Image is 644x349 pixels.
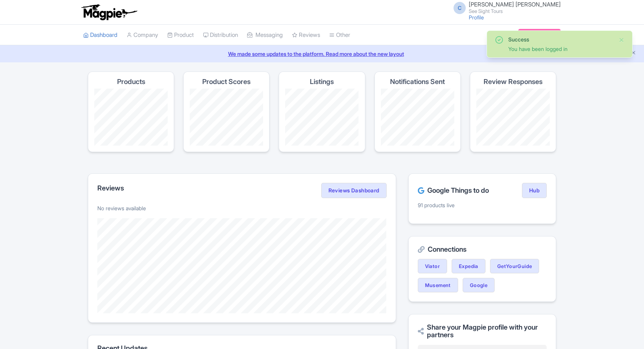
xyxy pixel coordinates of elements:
[508,45,612,53] div: You have been logged in
[418,259,447,273] a: Viator
[83,25,117,46] a: Dashboard
[490,259,539,273] a: GetYourGuide
[127,25,158,46] a: Company
[454,2,466,14] span: C
[518,29,561,40] a: Subscription
[418,324,547,339] h2: Share your Magpie profile with your partners
[5,50,639,58] a: We made some updates to the platform. Read more about the new layout
[79,4,138,21] img: logo-ab69f6fb50320c5b225c76a69d11143b.png
[390,78,445,86] h4: Notifications Sent
[508,35,612,43] div: Success
[463,278,495,292] a: Google
[310,78,334,86] h4: Listings
[469,14,484,21] a: Profile
[452,259,485,273] a: Expedia
[203,25,238,46] a: Distribution
[97,204,387,212] p: No reviews available
[321,183,387,198] a: Reviews Dashboard
[469,1,561,8] span: [PERSON_NAME] [PERSON_NAME]
[484,78,542,86] h4: Review Responses
[418,201,547,209] p: 91 products live
[469,9,561,14] small: See Sight Tours
[418,246,547,253] h2: Connections
[329,25,350,46] a: Other
[292,25,320,46] a: Reviews
[619,35,625,44] button: Close
[167,25,194,46] a: Product
[631,49,636,58] button: Close announcement
[117,78,145,86] h4: Products
[418,187,489,194] h2: Google Things to do
[418,278,458,292] a: Musement
[449,2,561,14] a: C [PERSON_NAME] [PERSON_NAME] See Sight Tours
[247,25,283,46] a: Messaging
[202,78,251,86] h4: Product Scores
[522,183,547,198] a: Hub
[97,184,124,192] h2: Reviews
